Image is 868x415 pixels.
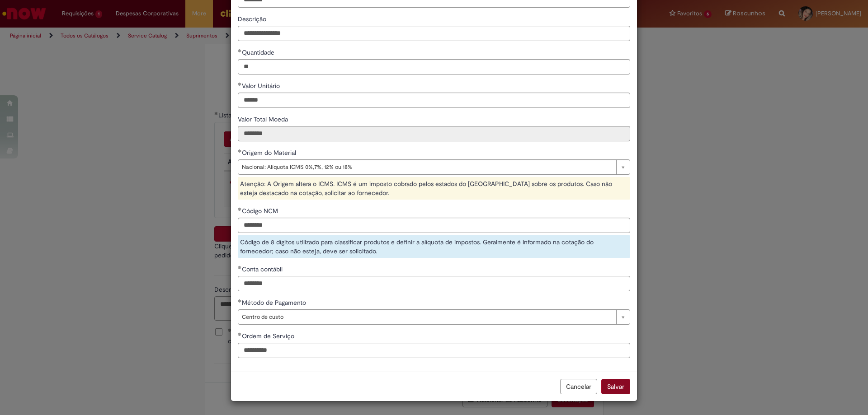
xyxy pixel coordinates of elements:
span: Descrição [238,15,268,23]
button: Cancelar [560,379,597,394]
span: Somente leitura - Valor Total Moeda [238,115,290,123]
input: Ordem de Serviço [238,343,630,358]
span: Valor Unitário [242,82,282,90]
span: Método de Pagamento [242,298,308,307]
input: Quantidade [238,59,630,75]
input: Descrição [238,26,630,41]
span: Obrigatório Preenchido [238,207,242,211]
span: Nacional: Alíquota ICMS 0%,7%, 12% ou 18% [242,160,612,174]
span: Obrigatório Preenchido [238,149,242,153]
span: Obrigatório Preenchido [238,49,242,52]
span: Centro de custo [242,310,612,324]
span: Código NCM [242,207,280,215]
span: Obrigatório Preenchido [238,266,242,269]
input: Conta contábil [238,276,630,291]
div: Atenção: A Origem altera o ICMS. ICMS é um imposto cobrado pelos estados do [GEOGRAPHIC_DATA] sob... [238,177,630,200]
span: Quantidade [242,48,276,56]
input: Código NCM [238,218,630,233]
span: Origem do Material [242,149,298,157]
div: Código de 8 dígitos utilizado para classificar produtos e definir a alíquota de impostos. Geralme... [238,235,630,258]
span: Obrigatório Preenchido [238,82,242,86]
input: Valor Total Moeda [238,126,630,141]
span: Ordem de Serviço [242,332,296,340]
input: Valor Unitário [238,93,630,108]
span: Conta contábil [242,265,284,273]
span: Obrigatório Preenchido [238,299,242,303]
span: Obrigatório Preenchido [238,332,242,336]
button: Salvar [601,379,630,394]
